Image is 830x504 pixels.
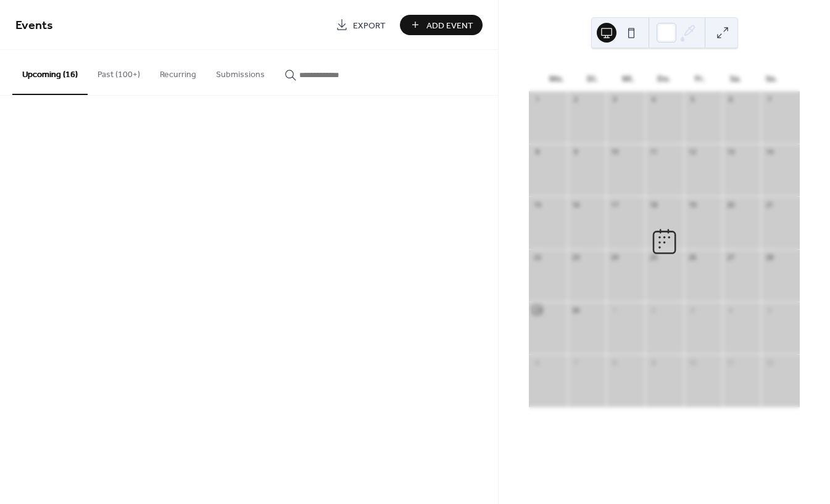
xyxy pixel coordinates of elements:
[533,200,542,209] div: 15
[88,50,150,94] button: Past (100+)
[353,19,386,32] span: Export
[718,67,754,91] div: Sa.
[610,358,619,367] div: 8
[687,200,697,209] div: 19
[326,15,395,35] a: Export
[726,95,736,104] div: 6
[765,200,774,209] div: 21
[571,147,581,157] div: 9
[571,305,581,315] div: 30
[610,305,619,315] div: 1
[765,358,774,367] div: 12
[571,95,581,104] div: 2
[687,95,697,104] div: 5
[533,253,542,262] div: 22
[15,14,53,38] span: Events
[649,358,658,367] div: 9
[687,358,697,367] div: 10
[533,358,542,367] div: 6
[649,95,658,104] div: 4
[687,305,697,315] div: 3
[726,147,736,157] div: 13
[533,147,542,157] div: 8
[765,253,774,262] div: 28
[533,305,542,315] div: 29
[610,67,646,91] div: Mi.
[754,67,790,91] div: So.
[649,253,658,262] div: 25
[610,253,619,262] div: 24
[649,305,658,315] div: 2
[426,19,473,32] span: Add Event
[687,253,697,262] div: 26
[765,305,774,315] div: 5
[575,67,610,91] div: Di.
[571,253,581,262] div: 23
[765,95,774,104] div: 7
[649,147,658,157] div: 11
[150,50,206,94] button: Recurring
[571,200,581,209] div: 16
[610,147,619,157] div: 10
[12,50,88,95] button: Upcoming (16)
[610,95,619,104] div: 3
[687,147,697,157] div: 12
[726,358,736,367] div: 11
[533,95,542,104] div: 1
[649,200,658,209] div: 18
[726,253,736,262] div: 27
[646,67,682,91] div: Do.
[400,15,483,35] button: Add Event
[683,67,718,91] div: Fr.
[726,305,736,315] div: 4
[206,50,275,94] button: Submissions
[571,358,581,367] div: 7
[610,200,619,209] div: 17
[539,67,575,91] div: Mo.
[765,147,774,157] div: 14
[726,200,736,209] div: 20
